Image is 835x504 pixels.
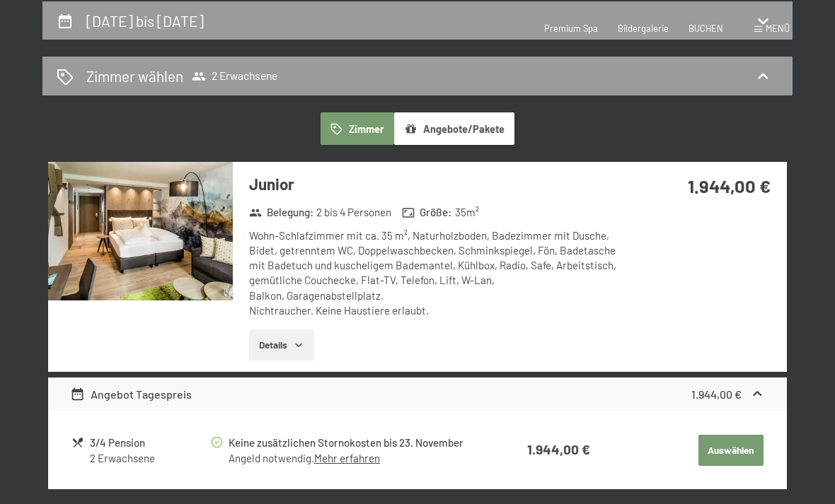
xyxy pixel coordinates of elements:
[249,329,313,361] button: Details
[688,175,771,197] strong: 1.944,00 €
[691,387,742,401] strong: 1.944,00 €
[48,162,233,300] img: mss_renderimg.php
[48,377,787,411] div: Angebot Tagespreis1.944,00 €
[698,435,764,466] button: Auswählen
[249,228,621,319] div: Wohn-Schlafzimmer mit ca. 35 m², Naturholzboden, Badezimmer mit Dusche, Bidet, getrenntem WC, Dop...
[527,441,590,457] strong: 1.944,00 €
[192,69,277,83] span: 2 Erwachsene
[229,451,485,466] div: Angeld notwendig.
[229,435,485,451] div: Keine zusätzlichen Stornokosten bis 23. November
[316,205,391,220] span: 2 bis 4 Personen
[544,23,598,34] a: Premium Spa
[394,112,514,145] button: Angebote/Pakete
[321,112,394,145] button: Zimmer
[86,12,204,30] h2: [DATE] bis [DATE]
[90,435,209,451] div: 3/4 Pension
[314,452,380,464] a: Mehr erfahren
[689,23,723,34] a: BUCHEN
[249,173,621,195] h3: Junior
[455,205,479,220] span: 35 m²
[249,205,313,220] strong: Belegung :
[90,451,209,466] div: 2 Erwachsene
[618,23,669,34] a: Bildergalerie
[86,66,183,86] h2: Zimmer wählen
[70,386,192,403] div: Angebot Tagespreis
[402,205,451,220] strong: Größe :
[766,23,790,34] span: Menü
